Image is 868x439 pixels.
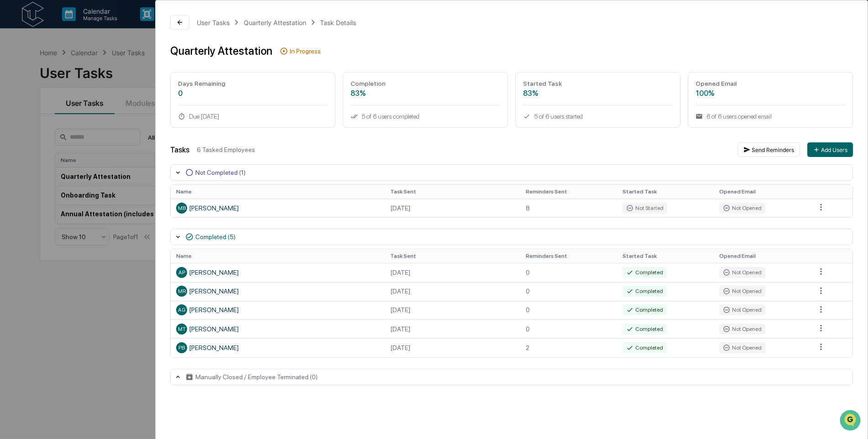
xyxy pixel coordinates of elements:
th: Opened Email [714,185,810,199]
div: Not Opened [719,324,765,334]
td: 0 [520,301,617,319]
td: 0 [520,282,617,301]
span: AG [178,307,185,313]
div: Due [DATE] [178,113,328,120]
span: MT [178,326,186,332]
div: Quarterly Attestation [244,19,306,26]
img: 1746055101610-c473b297-6a78-478c-a979-82029cc54cd1 [9,70,26,86]
div: Completed [622,267,667,278]
div: Completed (5) [195,233,235,240]
div: User Tasks [197,19,230,26]
div: Not Opened [719,267,765,278]
td: 2 [520,338,617,357]
div: 6 Tasked Employees [197,146,730,153]
div: Not Started [622,203,667,214]
div: Completed [622,286,667,297]
div: [PERSON_NAME] [176,286,379,297]
button: Start new chat [155,73,166,84]
td: [DATE] [385,338,520,357]
span: PB [178,345,185,351]
span: Attestations [75,115,113,124]
div: [PERSON_NAME] [176,324,379,334]
div: 🖐️ [9,116,16,123]
div: 5 of 6 users completed [350,113,500,120]
a: 🔎Data Lookup [5,129,61,145]
span: MR [178,288,186,294]
div: Completion [350,80,500,87]
div: [PERSON_NAME] [176,304,379,315]
a: 🖐️Preclearance [5,111,63,128]
td: [DATE] [385,263,520,282]
div: 5 of 6 users started [523,113,673,120]
div: In Progress [290,47,321,55]
input: Clear [24,42,151,51]
button: Send Reminders [737,142,800,157]
div: Completed [622,342,667,353]
div: [PERSON_NAME] [176,342,379,353]
div: Manually Closed / Employee Terminated (0) [195,373,318,381]
div: 0 [178,89,328,98]
div: Completed [622,304,667,315]
th: Started Task [617,185,714,199]
th: Reminders Sent [520,185,617,199]
span: MB [178,205,186,211]
div: [PERSON_NAME] [176,267,379,278]
div: Not Opened [719,304,765,315]
span: Pylon [91,155,110,162]
p: How can we help? [9,19,166,34]
div: [PERSON_NAME] [176,203,379,214]
td: 0 [520,263,617,282]
div: Not Opened [719,342,765,353]
div: Opened Email [695,80,845,87]
div: 🗄️ [66,116,73,123]
a: 🗄️Attestations [63,111,117,128]
div: Task Details [320,19,356,26]
div: 6 of 6 users opened email [695,113,845,120]
span: Preclearance [18,115,59,124]
td: 0 [520,319,617,338]
a: Powered byPylon [64,154,110,162]
th: Task Sent [385,185,520,199]
div: Tasks [170,146,189,154]
td: [DATE] [385,319,520,338]
div: Quarterly Attestation [170,44,272,57]
td: [DATE] [385,282,520,301]
div: We're available if you need us! [31,79,115,86]
div: Days Remaining [178,80,328,87]
td: 8 [520,199,617,217]
td: [DATE] [385,199,520,217]
div: Not Opened [719,286,765,297]
div: 100% [695,89,845,98]
div: Completed [622,324,667,334]
span: Data Lookup [18,132,58,141]
th: Reminders Sent [520,249,617,263]
td: [DATE] [385,301,520,319]
button: Add Users [807,142,853,157]
iframe: Open customer support [839,409,863,434]
div: Started Task [523,80,673,87]
div: 🔎 [9,133,16,141]
th: Task Sent [385,249,520,263]
div: Start new chat [31,70,150,79]
div: Not Opened [719,203,765,214]
th: Name [171,249,384,263]
th: Started Task [617,249,714,263]
th: Name [171,185,384,199]
div: 83% [523,89,673,98]
span: AP [178,269,185,276]
div: Not Completed (1) [195,169,246,176]
div: 83% [350,89,500,98]
th: Opened Email [714,249,810,263]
